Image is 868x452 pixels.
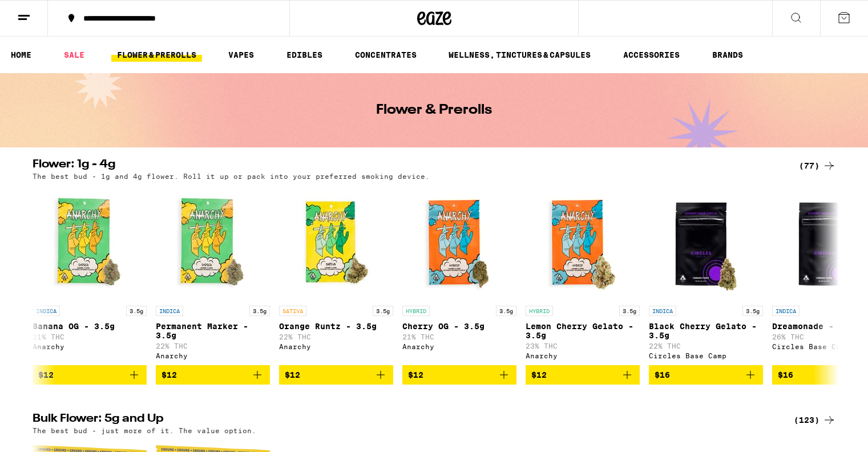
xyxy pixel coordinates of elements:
p: INDICA [649,306,676,316]
button: Add to bag [526,365,640,385]
p: Lemon Cherry Gelato - 3.5g [526,322,640,340]
p: 3.5g [496,306,516,316]
button: Add to bag [649,365,763,385]
a: ACCESSORIES [617,48,685,62]
p: HYBRID [526,306,553,316]
a: EDIBLES [281,48,328,62]
a: BRANDS [706,48,749,62]
span: $12 [162,370,177,379]
span: $16 [655,370,670,379]
div: Anarchy [156,352,270,359]
span: $12 [38,370,54,379]
img: Anarchy - Orange Runtz - 3.5g [279,186,393,300]
span: $16 [778,370,793,379]
p: 22% THC [156,342,270,350]
p: 22% THC [649,342,763,350]
p: INDICA [772,306,800,316]
img: Anarchy - Banana OG - 3.5g [33,186,147,300]
p: SATIVA [279,306,306,316]
span: $12 [531,370,547,379]
p: Permanent Marker - 3.5g [156,322,270,340]
div: Anarchy [526,352,640,359]
p: INDICA [33,306,60,316]
span: $12 [408,370,423,379]
a: WELLNESS, TINCTURES & CAPSULES [443,48,596,62]
img: Circles Base Camp - Black Cherry Gelato - 3.5g [649,186,763,300]
p: Black Cherry Gelato - 3.5g [649,322,763,340]
p: 23% THC [526,342,640,350]
a: Open page for Permanent Marker - 3.5g from Anarchy [156,186,270,365]
p: INDICA [156,306,183,316]
a: (123) [794,413,836,427]
a: VAPES [223,48,260,62]
div: Circles Base Camp [649,352,763,359]
a: SALE [58,48,90,62]
button: Add to bag [156,365,270,385]
p: 21% THC [402,333,516,341]
p: The best bud - 1g and 4g flower. Roll it up or pack into your preferred smoking device. [33,173,430,180]
a: Open page for Cherry OG - 3.5g from Anarchy [402,186,516,365]
h1: Flower & Prerolls [376,103,492,117]
img: Anarchy - Cherry OG - 3.5g [402,186,516,300]
img: Anarchy - Lemon Cherry Gelato - 3.5g [526,186,640,300]
p: HYBRID [402,306,430,316]
button: Add to bag [279,365,393,385]
h2: Flower: 1g - 4g [33,159,780,173]
button: Add to bag [33,365,147,385]
p: Cherry OG - 3.5g [402,322,516,331]
span: $12 [285,370,300,379]
a: Open page for Black Cherry Gelato - 3.5g from Circles Base Camp [649,186,763,365]
p: Banana OG - 3.5g [33,322,147,331]
p: 3.5g [742,306,763,316]
img: Anarchy - Permanent Marker - 3.5g [156,186,270,300]
a: (77) [799,159,836,173]
a: CONCENTRATES [349,48,422,62]
a: Open page for Lemon Cherry Gelato - 3.5g from Anarchy [526,186,640,365]
button: Add to bag [402,365,516,385]
p: 21% THC [33,333,147,341]
p: The best bud - just more of it. The value option. [33,427,256,434]
a: Open page for Banana OG - 3.5g from Anarchy [33,186,147,365]
a: FLOWER & PREROLLS [111,48,202,62]
a: Open page for Orange Runtz - 3.5g from Anarchy [279,186,393,365]
p: 3.5g [619,306,640,316]
div: Anarchy [33,343,147,350]
p: 3.5g [373,306,393,316]
div: Anarchy [402,343,516,350]
p: Orange Runtz - 3.5g [279,322,393,331]
div: Anarchy [279,343,393,350]
p: 3.5g [249,306,270,316]
p: 3.5g [126,306,147,316]
h2: Bulk Flower: 5g and Up [33,413,780,427]
p: 22% THC [279,333,393,341]
a: HOME [5,48,37,62]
